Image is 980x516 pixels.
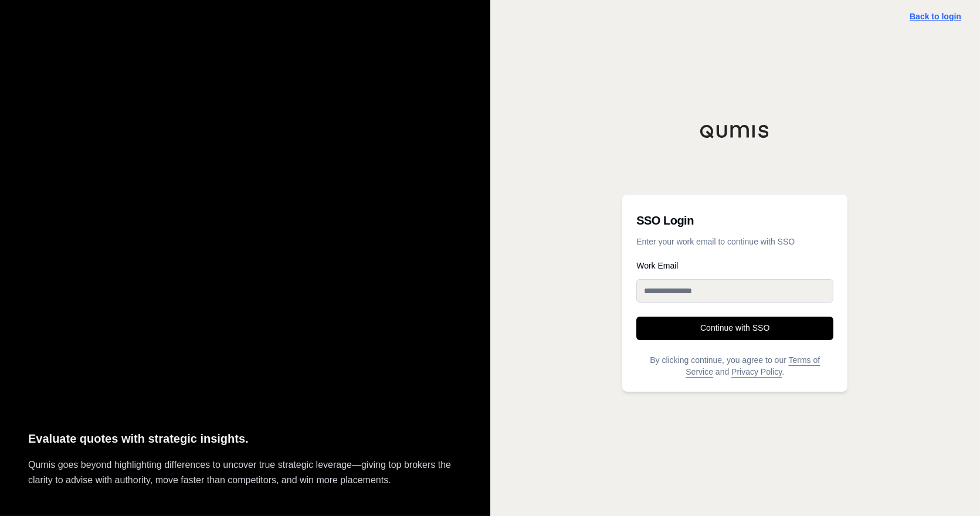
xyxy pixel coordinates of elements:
p: Enter your work email to continue with SSO [636,236,833,247]
p: Evaluate quotes with strategic insights. [28,429,462,449]
p: By clicking continue, you agree to our and . [636,354,833,378]
label: Work Email [636,262,833,270]
button: Continue with SSO [636,317,833,340]
img: Qumis [700,124,770,138]
a: Back to login [910,12,961,21]
h3: SSO Login [636,209,833,232]
a: Privacy Policy [731,367,782,376]
p: Qumis goes beyond highlighting differences to uncover true strategic leverage—giving top brokers ... [28,457,462,488]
